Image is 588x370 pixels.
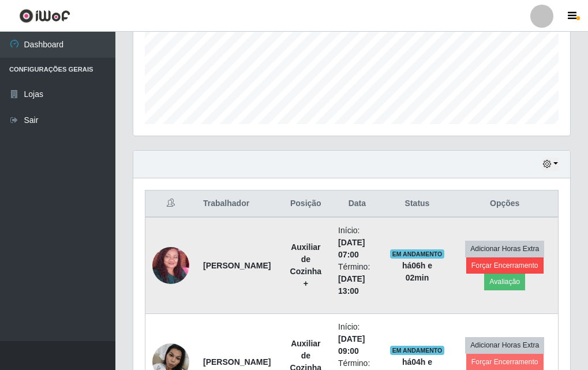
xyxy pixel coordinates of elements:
img: CoreUI Logo [19,9,70,23]
button: Adicionar Horas Extra [465,241,544,257]
strong: [PERSON_NAME] [203,357,271,367]
th: Data [331,190,383,218]
th: Posição [280,190,331,218]
strong: [PERSON_NAME] [203,261,271,270]
li: Término: [338,261,376,297]
strong: Auxiliar de Cozinha + [290,242,321,288]
th: Status [383,190,452,218]
li: Início: [338,225,376,261]
button: Avaliação [484,274,525,290]
time: [DATE] 07:00 [338,238,365,259]
th: Opções [451,190,558,218]
button: Forçar Encerramento [466,354,544,370]
span: EM ANDAMENTO [390,346,445,355]
img: 1695958183677.jpeg [152,227,189,304]
button: Forçar Encerramento [466,257,544,274]
time: [DATE] 13:00 [338,274,365,296]
th: Trabalhador [196,190,280,218]
strong: há 06 h e 02 min [402,261,432,282]
li: Início: [338,321,376,357]
time: [DATE] 09:00 [338,334,365,356]
button: Adicionar Horas Extra [465,337,544,353]
span: EM ANDAMENTO [390,249,445,259]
